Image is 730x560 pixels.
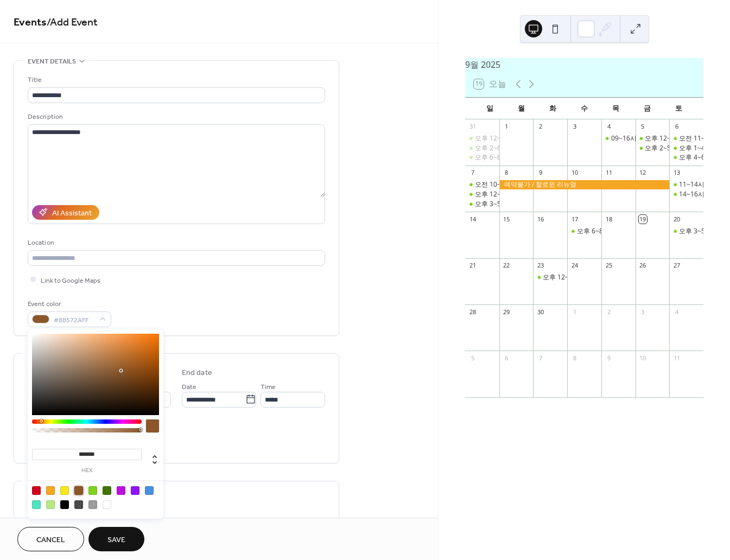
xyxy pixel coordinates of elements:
[32,486,41,495] div: #D0021B
[503,215,511,223] div: 15
[570,215,579,223] div: 17
[503,262,511,270] div: 22
[88,500,97,509] div: #9B9B9B
[46,486,55,495] div: #F5A623
[605,215,613,223] div: 18
[103,486,111,495] div: #417505
[28,237,323,249] div: Location
[117,486,125,495] div: #BD10E0
[475,144,566,153] div: 오후 2~6, [PERSON_NAME]*희
[503,169,511,177] div: 8
[669,153,703,162] div: 오후 4~6, 최*서
[36,534,65,546] span: Cancel
[672,354,681,362] div: 11
[533,273,567,282] div: 오후 12~2, 김*민
[605,169,613,177] div: 11
[499,180,670,189] div: 예약불가 / 할로윈 리뉴얼
[672,123,681,131] div: 6
[605,123,613,131] div: 4
[88,486,97,495] div: #7ED321
[14,12,47,33] a: Events
[605,262,613,270] div: 25
[536,354,544,362] div: 7
[465,180,499,189] div: 오전 10~12, 고*나
[468,169,477,177] div: 7
[28,56,76,67] span: Event details
[182,367,212,379] div: End date
[570,308,579,316] div: 1
[536,262,544,270] div: 23
[669,134,703,143] div: 오전 11~1, 김*엽
[131,486,139,495] div: #9013FE
[474,98,505,119] div: 일
[663,98,695,119] div: 토
[669,227,703,236] div: 오후 3~5, 신*철
[465,58,703,71] div: 9월 2025
[632,98,663,119] div: 금
[669,144,703,153] div: 오후 1~4, 엄*아
[32,500,41,509] div: #50E3C2
[639,262,647,270] div: 26
[74,486,83,495] div: #8B572A
[605,354,613,362] div: 9
[672,262,681,270] div: 27
[536,123,544,131] div: 2
[503,308,511,316] div: 29
[52,207,92,219] div: AI Assistant
[679,144,725,153] div: 오후 1~4, 엄*아
[468,354,477,362] div: 5
[32,468,142,474] label: hex
[672,215,681,223] div: 20
[669,180,703,189] div: 11~14시, 김*진
[88,527,144,551] button: Save
[639,308,647,316] div: 3
[261,381,276,392] span: Time
[465,134,499,143] div: 오후 12~2, 조*찬
[577,227,668,236] div: 오후 6~8, [PERSON_NAME]*혁
[475,190,525,199] div: 오후 12~3, 강*운
[468,262,477,270] div: 21
[145,486,154,495] div: #4A90E2
[536,215,544,223] div: 16
[468,215,477,223] div: 14
[645,134,695,143] div: 오후 12~2, 한*수
[669,190,703,199] div: 14~16시, 강*식
[28,111,323,123] div: Description
[465,190,499,199] div: 오후 12~3, 강*운
[570,169,579,177] div: 10
[636,134,670,143] div: 오후 12~2, 한*수
[74,500,83,509] div: #4A4A4A
[672,169,681,177] div: 13
[639,123,647,131] div: 5
[570,123,579,131] div: 3
[568,98,600,119] div: 수
[46,500,55,509] div: #B8E986
[645,144,691,153] div: 오후 2~5, 방*정
[570,354,579,362] div: 8
[639,354,647,362] div: 10
[543,273,637,282] div: 오후 12~2, [PERSON_NAME]*민
[28,74,323,86] div: Title
[103,500,111,509] div: #FFFFFF
[672,308,681,316] div: 4
[47,12,98,33] span: / Add Event
[475,153,521,162] div: 오후 6~8, 심*정
[600,98,632,119] div: 목
[639,215,647,223] div: 19
[639,169,647,177] div: 12
[537,98,568,119] div: 화
[465,144,499,153] div: 오후 2~6, 김*희
[465,153,499,162] div: 오후 6~8, 심*정
[107,534,125,546] span: Save
[475,180,529,189] div: 오전 10~12, 고*나
[536,308,544,316] div: 30
[605,308,613,316] div: 2
[17,527,84,551] button: Cancel
[468,123,477,131] div: 31
[32,205,99,220] button: AI Assistant
[182,381,196,392] span: Date
[536,169,544,177] div: 9
[567,227,601,236] div: 오후 6~8, 박*혁
[570,262,579,270] div: 24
